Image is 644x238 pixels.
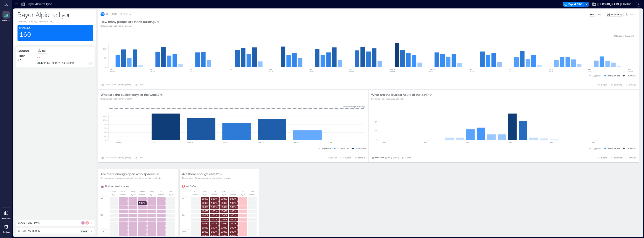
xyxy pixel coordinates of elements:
text: 20-26 [509,70,514,72]
text: [DATE] [222,141,228,143]
text: 8am [466,141,469,143]
button: EXPORT [597,156,608,160]
text: 100% [221,197,227,200]
p: 160 [42,49,46,53]
text: 11-17 [110,70,115,72]
p: How many people are in the building? [101,19,156,24]
text: 100% [221,234,227,237]
button: Export CSV [563,2,584,7]
text: JUN [309,68,312,70]
text: 100% [230,222,237,225]
p: Building peak occupancy per Hour [371,97,432,100]
text: [DATE] [429,68,435,70]
p: 160 [19,31,31,39]
p: Floorplans [2,217,11,220]
p: 08/04 [121,193,126,196]
text: JUN [229,68,233,70]
p: 1 Day [138,84,143,86]
text: [DATE] [548,70,554,72]
tspan: 50 [104,57,106,59]
p: Light use [322,147,331,150]
p: Light use [593,147,602,150]
text: 100% [211,197,218,200]
text: 8pm [592,141,595,143]
p: Sun [112,190,116,193]
text: MAY [110,68,113,70]
text: 100% [230,202,237,204]
p: 08/03 [193,193,198,196]
button: COMPARE [610,156,623,160]
p: Thu [150,190,154,193]
button: OPTIONS [624,156,637,160]
span: COMPARE [343,157,351,159]
p: Percentage of cafes in use for more than 1 minute [182,176,231,180]
text: 100% [202,202,208,204]
span: EXPORT [330,157,337,159]
text: 100% [230,206,237,208]
text: 100% [230,210,237,212]
p: Thu [231,190,235,193]
text: 100% [139,202,146,204]
text: 3-9 [588,70,591,72]
text: 100% [211,210,218,212]
text: 100% [221,226,227,229]
span: EXPORT [601,84,607,86]
button: COMPARE [339,156,352,160]
p: 08/06 [221,193,227,196]
p: Visits [630,13,635,16]
button: EXPORT [597,83,608,87]
tspan: 40 [104,131,106,133]
text: MAY [190,68,193,70]
text: [DATE] [187,141,193,143]
p: Percentage of open workspaces in use for more than 1 minute [101,176,161,180]
p: Mon [121,190,126,193]
text: 100% [230,226,237,229]
button: Last Week |[DATE]-[DATE] [371,156,400,160]
text: 100% [202,197,208,200]
p: 08/06 [140,193,145,196]
p: 08/03 [111,193,117,196]
p: Medium use [338,147,349,150]
p: 08/04 [202,193,208,196]
text: 100% [230,218,237,221]
p: 08/05 [212,193,217,196]
p: Medium use [608,147,620,150]
p: 8a [182,197,185,200]
tspan: 120 [103,115,106,117]
p: Light use [593,74,602,77]
p: Wed [140,190,145,193]
text: 100% [230,230,237,233]
tspan: 20 [104,135,106,137]
p: Building peak occupancy per Day [101,24,160,27]
p: 8a [101,197,103,200]
text: 100% [202,210,208,212]
span: [PERSON_NAME] Electric [597,2,631,6]
text: 18-24 [150,70,155,72]
text: [DATE] [116,141,122,143]
text: 100% [202,218,208,221]
p: Analytics [2,19,10,21]
text: 100% [230,234,237,237]
p: Occupancy [611,13,622,16]
p: Mon [203,190,207,193]
text: 100% [211,222,218,225]
text: 100% [202,226,208,229]
p: 10a [182,230,186,233]
text: JUN [269,68,272,70]
p: Settings [3,231,10,233]
text: 1-7 [229,70,233,72]
button: OPTIONS [354,156,366,160]
p: Peak [590,13,594,16]
button: COMPARE [610,83,623,87]
p: Headcount [19,27,30,30]
text: 100% [221,202,227,204]
p: 08/09 [168,193,174,196]
text: 4am [424,141,427,143]
tspan: 20 [375,130,377,132]
p: Fri [160,190,162,193]
span: COMPARE [614,157,622,159]
text: 15-21 [309,70,314,72]
a: Floorplans [1,208,12,221]
p: 1 Hour [405,157,411,159]
text: JUN [349,68,352,70]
